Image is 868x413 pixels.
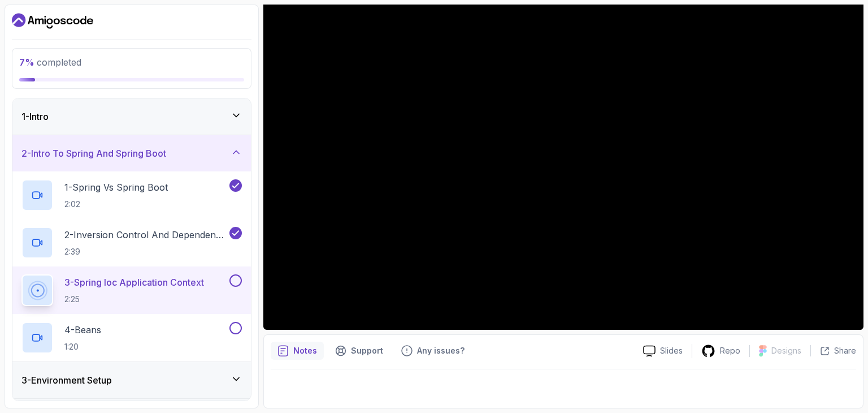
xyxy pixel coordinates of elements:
[834,345,856,356] p: Share
[21,110,49,123] h3: 1 - Intro
[64,341,101,352] p: 1:20
[64,228,227,242] p: 2 - Inversion Control And Dependency Injection
[64,180,168,194] p: 1 - Spring Vs Spring Boot
[810,345,856,356] button: Share
[12,135,251,171] button: 2-Intro To Spring And Spring Boot
[21,373,112,387] h3: 3 - Environment Setup
[351,345,383,356] p: Support
[21,274,242,306] button: 3-Spring Ioc Application Context2:25
[64,276,204,289] p: 3 - Spring Ioc Application Context
[64,246,227,257] p: 2:39
[328,342,390,360] button: Support button
[12,12,93,30] a: Dashboard
[19,57,81,68] span: completed
[64,294,204,305] p: 2:25
[64,323,101,337] p: 4 - Beans
[21,322,242,354] button: 4-Beans1:20
[19,57,34,68] span: 7 %
[660,345,683,356] p: Slides
[293,345,317,356] p: Notes
[12,362,251,398] button: 3-Environment Setup
[12,98,251,135] button: 1-Intro
[394,342,471,360] button: Feedback button
[21,179,242,211] button: 1-Spring Vs Spring Boot2:02
[720,345,740,356] p: Repo
[692,344,749,358] a: Repo
[21,147,166,160] h3: 2 - Intro To Spring And Spring Boot
[771,345,801,356] p: Designs
[21,227,242,259] button: 2-Inversion Control And Dependency Injection2:39
[634,345,692,357] a: Slides
[271,342,324,360] button: notes button
[64,199,168,210] p: 2:02
[417,345,465,356] p: Any issues?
